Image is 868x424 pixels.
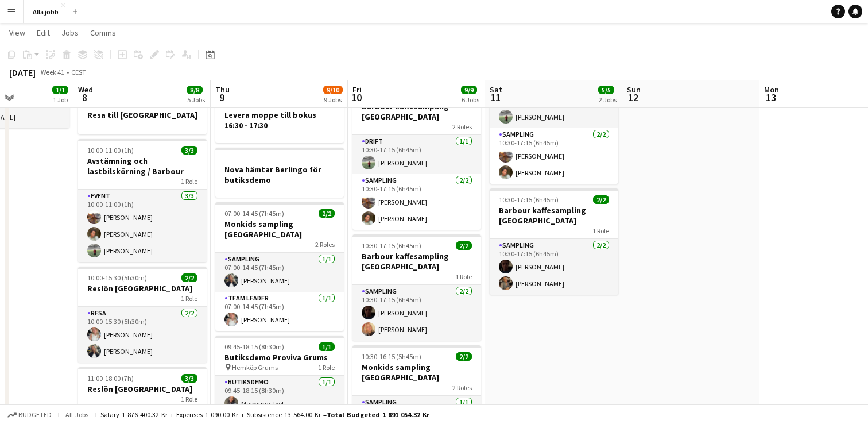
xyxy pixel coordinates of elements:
[78,93,207,134] app-job-card: Resa till [GEOGRAPHIC_DATA]
[592,226,609,235] span: 1 Role
[456,352,472,361] span: 2/2
[452,122,472,131] span: 2 Roles
[78,267,207,363] app-job-card: 10:00-15:30 (5h30m)2/2Reslön [GEOGRAPHIC_DATA]1 RoleResa2/210:00-15:30 (5h30m)[PERSON_NAME][PERSO...
[352,101,481,122] h3: Barbour kaffesampling [GEOGRAPHIC_DATA]
[215,148,344,198] app-job-card: Nova hämtar Berlingo för butiksdemo
[215,202,344,331] app-job-card: 07:00-14:45 (7h45m)2/2Monkids sampling [GEOGRAPHIC_DATA]2 RolesSampling1/107:00-14:45 (7h45m)[PER...
[490,188,618,295] app-job-card: 10:30-17:15 (6h45m)2/2Barbour kaffesampling [GEOGRAPHIC_DATA]1 RoleSampling2/210:30-17:15 (6h45m)...
[352,251,481,272] h3: Barbour kaffesampling [GEOGRAPHIC_DATA]
[181,146,197,155] span: 3/3
[181,273,197,282] span: 2/2
[37,28,50,38] span: Edit
[38,68,67,76] span: Week 41
[352,135,481,174] app-card-role: Drift1/110:30-17:15 (6h45m)[PERSON_NAME]
[352,285,481,341] app-card-role: Sampling2/210:30-17:15 (6h45m)[PERSON_NAME][PERSON_NAME]
[87,146,134,155] span: 10:00-11:00 (1h)
[32,25,55,40] a: Edit
[78,110,207,120] h3: Resa till [GEOGRAPHIC_DATA]
[78,156,207,176] h3: Avstämning och lastbilskörning / Barbour
[499,195,559,204] span: 10:30-17:15 (6h45m)
[181,374,197,383] span: 3/3
[57,25,83,40] a: Jobs
[215,336,344,415] app-job-card: 09:45-18:15 (8h30m)1/1Butiksdemo Proviva Grums Hemköp Grums1 RoleButiksdemo1/109:45-18:15 (8h30m)...
[455,272,472,281] span: 1 Role
[490,38,618,184] app-job-card: 10:30-17:15 (6h45m)3/3Barbour kaffesampling [GEOGRAPHIC_DATA]2 RolesDrift1/110:30-17:15 (6h45m)[P...
[215,219,344,240] h3: Monkids sampling [GEOGRAPHIC_DATA]
[78,139,207,262] app-job-card: 10:00-11:00 (1h)3/3Avstämning och lastbilskörning / Barbour1 RoleEvent3/310:00-11:00 (1h)[PERSON_...
[224,342,284,351] span: 09:45-18:15 (8h30m)
[181,395,197,403] span: 1 Role
[315,240,335,249] span: 2 Roles
[327,410,429,419] span: Total Budgeted 1 891 054.32 kr
[9,67,36,78] div: [DATE]
[319,209,335,218] span: 2/2
[215,164,344,185] h3: Nova hämtar Berlingo för butiksdemo
[78,84,93,95] span: Wed
[324,95,342,104] div: 9 Jobs
[490,84,502,95] span: Sat
[215,292,344,331] app-card-role: Team Leader1/107:00-14:45 (7h45m)[PERSON_NAME]
[76,91,93,104] span: 8
[461,86,477,94] span: 9/9
[318,363,335,372] span: 1 Role
[187,95,205,104] div: 5 Jobs
[490,239,618,295] app-card-role: Sampling2/210:30-17:15 (6h45m)[PERSON_NAME][PERSON_NAME]
[78,384,207,394] h3: Reslön [GEOGRAPHIC_DATA]
[352,84,481,230] app-job-card: 10:30-17:15 (6h45m)3/3Barbour kaffesampling [GEOGRAPHIC_DATA]2 RolesDrift1/110:30-17:15 (6h45m)[P...
[362,352,421,361] span: 10:30-16:15 (5h45m)
[53,95,68,104] div: 1 Job
[490,128,618,184] app-card-role: Sampling2/210:30-17:15 (6h45m)[PERSON_NAME][PERSON_NAME]
[456,241,472,250] span: 2/2
[215,93,344,143] app-job-card: Levera moppe till bokus 16:30 - 17:30
[593,195,609,204] span: 2/2
[452,383,472,392] span: 2 Roles
[764,84,779,95] span: Mon
[319,342,335,351] span: 1/1
[362,241,421,250] span: 10:30-17:15 (6h45m)
[181,177,197,186] span: 1 Role
[78,283,207,294] h3: Reslön [GEOGRAPHIC_DATA]
[224,209,284,218] span: 07:00-14:45 (7h45m)
[625,91,641,104] span: 12
[762,91,779,104] span: 13
[627,84,641,95] span: Sun
[215,110,344,130] h3: Levera moppe till bokus 16:30 - 17:30
[90,28,116,38] span: Comms
[6,408,53,421] button: Budgeted
[87,273,147,282] span: 10:00-15:30 (5h30m)
[214,91,230,104] span: 9
[352,174,481,230] app-card-role: Sampling2/210:30-17:15 (6h45m)[PERSON_NAME][PERSON_NAME]
[490,205,618,226] h3: Barbour kaffesampling [GEOGRAPHIC_DATA]
[490,89,618,128] app-card-role: Drift1/110:30-17:15 (6h45m)[PERSON_NAME]
[323,86,343,94] span: 9/10
[78,190,207,262] app-card-role: Event3/310:00-11:00 (1h)[PERSON_NAME][PERSON_NAME][PERSON_NAME]
[488,91,502,104] span: 11
[52,86,68,94] span: 1/1
[100,410,429,419] div: Salary 1 876 400.32 kr + Expenses 1 090.00 kr + Subsistence 13 564.00 kr =
[215,84,230,95] span: Thu
[352,84,362,95] span: Fri
[87,374,134,383] span: 11:00-18:00 (7h)
[9,28,25,38] span: View
[352,234,481,341] app-job-card: 10:30-17:15 (6h45m)2/2Barbour kaffesampling [GEOGRAPHIC_DATA]1 RoleSampling2/210:30-17:15 (6h45m)...
[187,86,203,94] span: 8/8
[24,1,68,23] button: Alla jobb
[215,352,344,363] h3: Butiksdemo Proviva Grums
[232,363,278,372] span: Hemköp Grums
[181,294,197,303] span: 1 Role
[63,410,91,419] span: All jobs
[86,25,121,40] a: Comms
[18,411,52,419] span: Budgeted
[215,253,344,292] app-card-role: Sampling1/107:00-14:45 (7h45m)[PERSON_NAME]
